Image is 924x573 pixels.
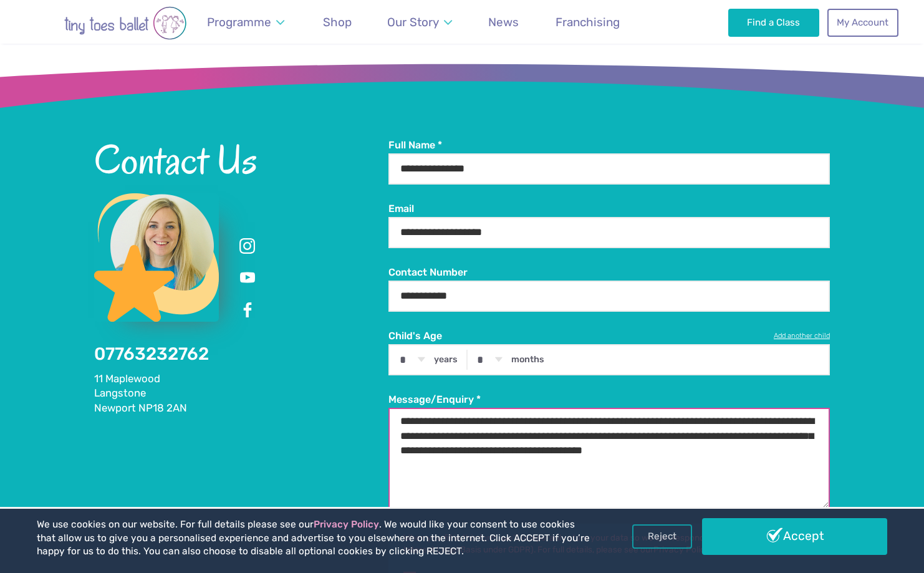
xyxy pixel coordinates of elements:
[388,202,830,216] label: Email
[483,7,525,37] a: News
[827,9,898,36] a: My Account
[387,15,439,29] span: Our Story
[382,7,458,37] a: Our Story
[94,138,388,181] h2: Contact Us
[388,266,830,279] label: Contact Number
[26,6,225,40] img: tiny toes ballet
[434,354,458,365] label: years
[388,138,830,152] label: Full Name *
[207,15,271,29] span: Programme
[314,519,379,530] a: Privacy Policy
[702,518,887,554] a: Accept
[388,393,830,407] label: Message/Enquiry *
[728,9,820,36] a: Find a Class
[37,518,590,559] p: We use cookies on our website. For full details please see our . We would like your consent to us...
[632,524,692,548] a: Reject
[317,7,357,37] a: Shop
[774,331,830,341] a: Add another child
[388,329,830,343] label: Child's Age
[488,15,519,29] span: News
[236,234,259,257] a: Instagram
[511,354,544,365] label: months
[549,7,625,37] a: Franchising
[94,344,209,364] a: 07763232762
[94,372,388,416] address: 11 Maplewood Langstone Newport NP18 2AN
[236,267,259,289] a: Youtube
[323,15,352,29] span: Shop
[201,7,290,37] a: Programme
[556,15,620,29] span: Franchising
[236,299,259,322] a: Facebook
